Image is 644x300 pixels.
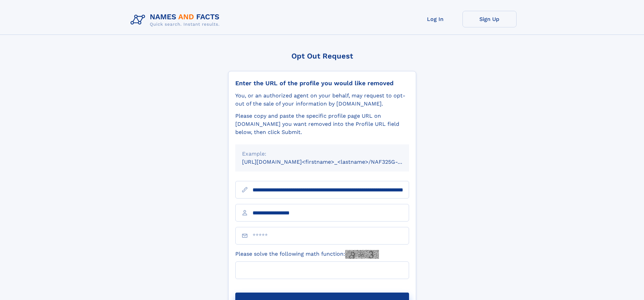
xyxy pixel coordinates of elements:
[235,250,379,259] label: Please solve the following math function:
[242,150,402,158] div: Example:
[235,79,409,87] div: Enter the URL of the profile you would like removed
[408,11,462,27] a: Log In
[242,159,422,165] small: [URL][DOMAIN_NAME]<firstname>_<lastname>/NAF325G-xxxxxxxx
[128,11,225,29] img: Logo Names and Facts
[235,112,409,136] div: Please copy and paste the specific profile page URL on [DOMAIN_NAME] you want removed into the Pr...
[228,52,416,60] div: Opt Out Request
[462,11,517,27] a: Sign Up
[235,92,409,108] div: You, or an authorized agent on your behalf, may request to opt-out of the sale of your informatio...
